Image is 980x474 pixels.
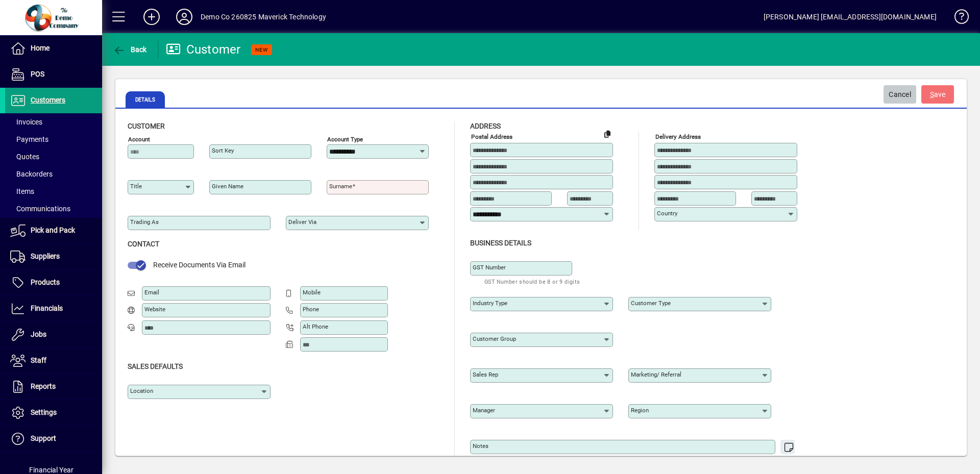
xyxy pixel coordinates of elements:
button: Copy to Delivery address [599,126,616,142]
mat-label: Region [631,407,649,414]
a: Suppliers [5,244,102,269]
span: Settings [31,408,57,416]
span: Payments [10,135,48,143]
a: Settings [5,400,102,426]
span: Receive Documents Via Email [153,261,246,269]
span: Quotes [10,153,39,161]
a: Home [5,36,102,61]
a: Payments [5,131,102,148]
mat-label: Country [657,210,677,217]
mat-label: Website [144,306,165,313]
mat-label: Customer group [473,335,516,342]
span: ave [930,86,946,103]
app-page-header-button: Back [102,40,158,59]
div: Customer [166,41,241,58]
span: Business details [470,239,531,247]
span: NEW [255,46,268,53]
span: POS [31,70,44,78]
span: Invoices [10,118,42,126]
mat-label: Deliver via [288,218,316,226]
mat-label: Sales rep [473,371,498,378]
mat-label: Surname [329,183,352,190]
a: Communications [5,200,102,217]
mat-label: Customer type [631,300,671,307]
mat-label: Account [128,136,150,143]
span: S [930,90,934,98]
mat-hint: Use 'Enter' to start a new line [709,454,789,466]
mat-label: Marketing/ Referral [631,371,681,378]
a: POS [5,62,102,87]
span: Items [10,187,34,195]
mat-label: Mobile [303,289,321,296]
a: Knowledge Base [947,2,967,35]
mat-label: Location [130,387,153,394]
mat-label: GST Number [473,264,506,271]
span: Customer [128,122,165,130]
span: Home [31,44,50,52]
mat-label: Alt Phone [303,323,328,330]
span: Communications [10,205,70,213]
a: Backorders [5,165,102,183]
button: Back [110,40,150,59]
button: Cancel [884,85,916,104]
mat-label: Notes [473,442,488,450]
span: Staff [31,356,46,364]
mat-label: Account Type [327,136,363,143]
span: Backorders [10,170,53,178]
span: Jobs [31,330,46,338]
span: Support [31,434,56,442]
span: Pick and Pack [31,226,75,234]
mat-label: Industry type [473,300,507,307]
span: Contact [128,240,159,248]
mat-label: Manager [473,407,495,414]
span: Back [113,45,147,54]
mat-label: Given name [212,183,243,190]
div: Demo Co 260825 Maverick Technology [201,9,326,25]
div: [PERSON_NAME] [EMAIL_ADDRESS][DOMAIN_NAME] [764,9,937,25]
mat-label: Title [130,183,142,190]
a: Items [5,183,102,200]
mat-hint: GST Number should be 8 or 9 digits [484,276,580,287]
a: Jobs [5,322,102,347]
a: Reports [5,374,102,400]
button: Profile [168,8,201,26]
span: Cancel [889,86,911,103]
span: Address [470,122,501,130]
a: Pick and Pack [5,218,102,243]
a: Financials [5,296,102,321]
button: Add [135,8,168,26]
span: Financial Year [29,466,73,474]
mat-label: Sort key [212,147,234,154]
span: Details [126,91,165,108]
a: Products [5,270,102,295]
mat-label: Email [144,289,159,296]
a: Quotes [5,148,102,165]
span: Reports [31,382,56,390]
a: Support [5,426,102,452]
span: Products [31,278,60,286]
button: Save [921,85,954,104]
span: Customers [31,96,65,104]
span: Financials [31,304,63,312]
mat-label: Trading as [130,218,159,226]
span: Sales defaults [128,362,183,370]
a: Staff [5,348,102,373]
mat-label: Phone [303,306,319,313]
a: Invoices [5,113,102,131]
span: Suppliers [31,252,60,260]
